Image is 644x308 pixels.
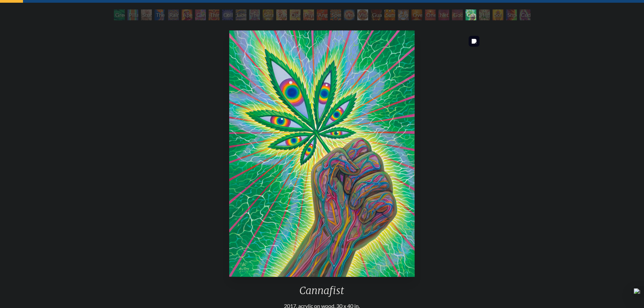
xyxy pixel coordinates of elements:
[249,9,260,20] div: The Seer
[290,9,301,20] div: Ophanic Eyelash
[411,9,422,20] div: Oversoul
[209,9,219,20] div: Third Eye Tears of Joy
[276,9,287,20] div: Fractal Eyes
[506,9,517,20] div: Shpongled
[493,9,503,20] div: Sol Invictus
[466,9,476,20] div: Cannafist
[168,9,179,20] div: Rainbow Eye Ripple
[357,9,368,20] div: Vision Crystal Tondo
[330,9,341,20] div: Spectral Lotus
[114,9,125,20] div: Green Hand
[438,9,449,20] div: Net of Being
[127,9,138,20] div: Pillar of Awareness
[303,9,314,20] div: Psychomicrograph of a Fractal Paisley Cherub Feather Tip
[226,284,417,302] div: Cannafist
[263,9,273,20] div: Seraphic Transport Docking on the Third Eye
[317,9,328,20] div: Angel Skin
[222,9,233,20] div: Collective Vision
[154,9,165,20] div: The Torch
[520,9,530,20] div: Cuddle
[425,9,436,20] div: One
[195,9,206,20] div: Cannabis Sutra
[398,9,409,20] div: Cosmic Elf
[141,9,152,20] div: Study for the Great Turn
[229,30,414,277] img: Cannafist-2017-Alex-Grey-OG-watermarked.jpg
[182,9,192,20] div: Aperture
[479,9,490,20] div: Higher Vision
[384,9,395,20] div: Sunyata
[371,9,382,20] div: Guardian of Infinite Vision
[452,9,463,20] div: Godself
[236,9,246,20] div: Liberation Through Seeing
[344,9,355,20] div: Vision Crystal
